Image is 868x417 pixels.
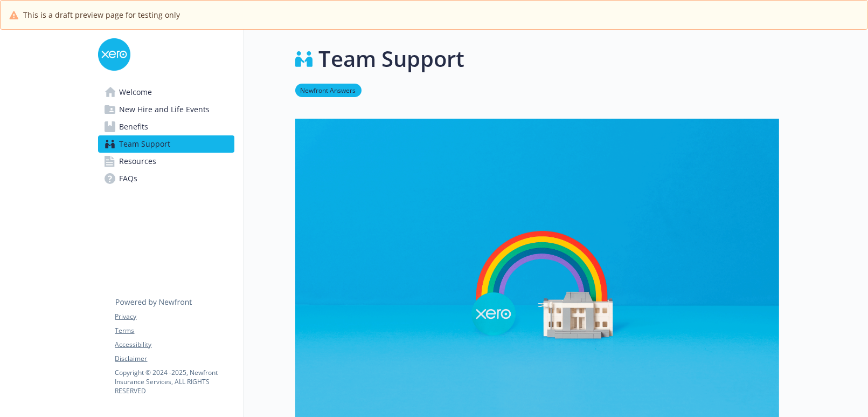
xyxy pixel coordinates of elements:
a: FAQs [98,170,234,187]
span: This is a draft preview page for testing only [23,9,180,20]
a: Welcome [98,84,234,101]
a: New Hire and Life Events [98,101,234,118]
a: Accessibility [115,340,234,350]
a: Newfront Answers [295,85,362,95]
a: Benefits [98,118,234,135]
span: Resources [120,153,157,170]
a: Privacy [115,312,234,322]
a: Terms [115,326,234,336]
span: Benefits [120,118,149,135]
span: Team Support [120,135,171,153]
span: FAQs [120,170,138,187]
span: New Hire and Life Events [120,101,210,118]
span: Welcome [120,84,152,101]
a: Resources [98,153,234,170]
p: Copyright © 2024 - 2025 , Newfront Insurance Services, ALL RIGHTS RESERVED [115,368,234,395]
h1: Team Support [319,43,465,75]
a: Team Support [98,135,234,153]
a: Disclaimer [115,354,234,364]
